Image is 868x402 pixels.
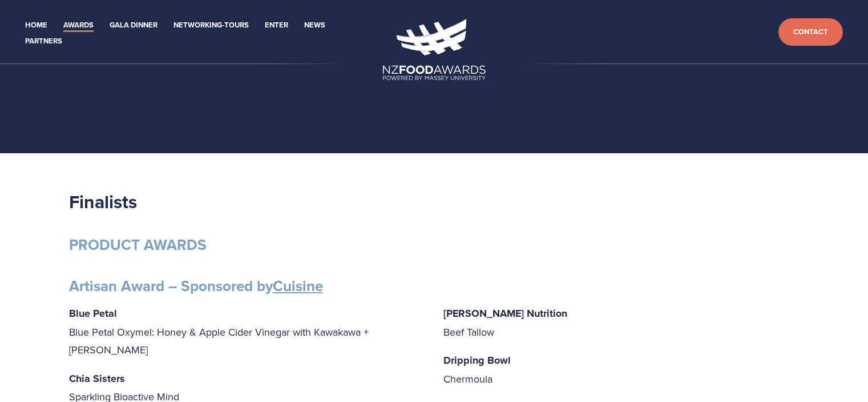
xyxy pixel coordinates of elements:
[25,19,47,32] a: Home
[69,306,117,321] strong: Blue Petal
[69,234,207,256] strong: PRODUCT AWARDS
[69,371,125,386] strong: Chia Sisters
[443,304,800,341] p: Beef Tallow
[173,19,249,32] a: Networking-Tours
[110,19,158,32] a: Gala Dinner
[69,275,323,297] strong: Artisan Award – Sponsored by
[443,351,800,388] p: Chermoula
[265,19,288,32] a: Enter
[443,306,567,321] strong: [PERSON_NAME] Nutrition
[69,188,137,215] strong: Finalists
[69,304,425,359] p: Blue Petal Oxymel: Honey & Apple Cider Vinegar with Kawakawa + [PERSON_NAME]
[443,353,511,368] strong: Dripping Bowl
[304,19,325,32] a: News
[778,18,843,46] a: Contact
[63,19,94,32] a: Awards
[273,275,323,297] a: Cuisine
[25,35,62,48] a: Partners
